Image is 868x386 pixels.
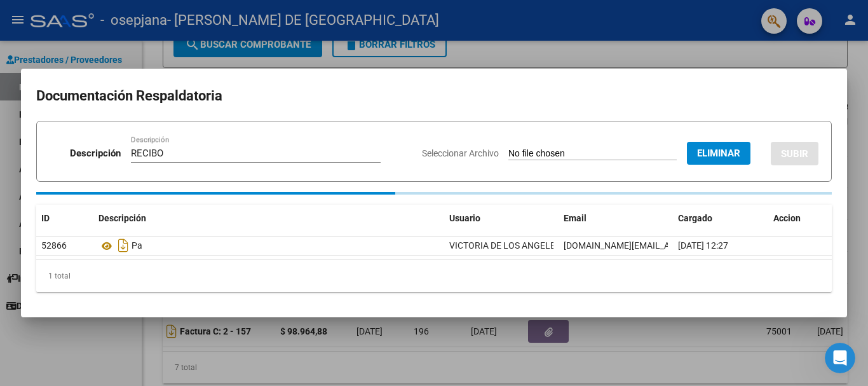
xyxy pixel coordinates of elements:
span: Descripción [98,213,146,223]
button: Eliminar [687,142,750,165]
span: [DATE] 12:27 [678,240,728,251]
div: Pa [98,235,439,256]
datatable-header-cell: ID [36,205,93,232]
iframe: Intercom live chat [825,343,855,373]
span: Eliminar [697,148,740,159]
p: Descripción [70,146,121,161]
div: 1 total [36,260,832,292]
i: Descargar documento [115,235,132,256]
datatable-header-cell: Email [559,205,673,232]
span: ID [41,213,50,223]
datatable-header-cell: Cargado [673,205,768,232]
datatable-header-cell: Usuario [444,205,559,232]
span: Usuario [449,213,480,223]
datatable-header-cell: Accion [768,205,832,232]
span: 52866 [41,240,67,251]
span: SUBIR [781,148,808,160]
button: SUBIR [771,142,818,165]
span: Seleccionar Archivo [422,148,499,158]
span: [DOMAIN_NAME][EMAIL_ADDRESS][DOMAIN_NAME] [564,240,773,251]
h2: Documentación Respaldatoria [36,84,832,108]
span: Cargado [678,213,712,223]
datatable-header-cell: Descripción [93,205,444,232]
span: VICTORIA DE LOS ANGELES [PERSON_NAME] [449,240,630,251]
span: Accion [773,213,801,223]
span: Email [564,213,587,223]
